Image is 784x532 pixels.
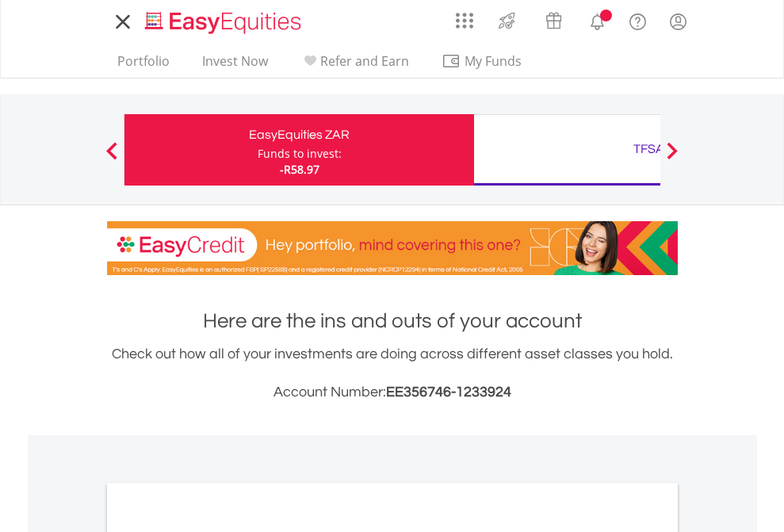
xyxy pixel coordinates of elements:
button: Previous [96,150,128,166]
img: thrive-v2.svg [494,8,520,33]
a: AppsGrid [446,4,484,29]
h1: Here are the ins and outs of your account [107,307,678,335]
span: Refer and Earn [320,52,409,70]
img: EasyCredit Promotion Banner [107,221,678,275]
button: Next [656,150,688,166]
div: EasyEquities ZAR [134,124,465,146]
span: My Funds [442,51,545,71]
a: Notifications [577,4,618,36]
a: Invest Now [196,53,274,78]
a: Home page [139,4,308,36]
img: vouchers-v2.svg [541,8,567,33]
a: FAQ's and Support [618,4,658,36]
img: grid-menu-icon.svg [456,12,473,29]
div: Check out how all of your investments are doing across different asset classes you hold. [107,343,678,404]
span: -R58.97 [280,162,319,177]
span: EE356746-1233924 [386,385,511,400]
a: Vouchers [530,4,577,33]
a: My Profile [658,4,698,39]
div: Funds to invest: [258,146,342,162]
img: EasyEquities_Logo.png [142,10,308,36]
a: Portfolio [111,53,176,78]
h3: Account Number: [107,381,678,404]
a: Refer and Earn [294,53,415,78]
